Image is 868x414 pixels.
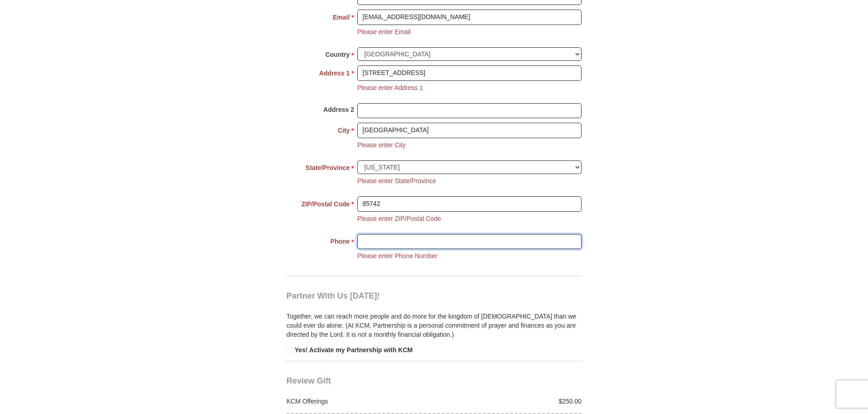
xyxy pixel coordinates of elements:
[357,176,436,185] li: Please enter State/Province
[357,27,411,36] li: Please enter Email
[319,67,350,80] strong: Address 1
[357,214,441,223] li: Please enter ZIP/Postal Code
[357,140,406,150] li: Please enter City
[325,48,350,61] strong: Country
[330,235,350,248] strong: Phone
[286,312,582,339] p: Together, we can reach more people and do more for the kingdom of [DEMOGRAPHIC_DATA] than we coul...
[434,397,587,406] div: $250.00
[282,397,434,406] div: KCM Offerings
[301,198,350,210] strong: ZIP/Postal Code
[338,124,350,137] strong: City
[357,251,438,260] li: Please enter Phone Number
[286,291,380,300] span: Partner With Us [DATE]!
[333,11,350,24] strong: Email
[295,346,413,354] strong: Yes! Activate my Partnership with KCM
[357,83,423,92] li: Please enter Address 1
[323,103,354,116] strong: Address 2
[306,161,350,174] strong: State/Province
[286,376,331,385] span: Review Gift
